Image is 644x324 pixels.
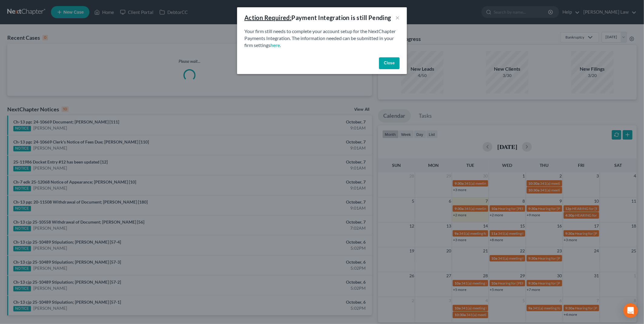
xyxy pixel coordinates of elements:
[244,13,391,22] div: Payment Integration is still Pending
[379,57,400,69] button: Close
[244,14,291,21] u: Action Required:
[395,14,400,21] button: ×
[270,42,280,48] a: here
[244,28,400,49] p: Your firm still needs to complete your account setup for the NextChapter Payments Integration. Th...
[623,303,638,318] div: Open Intercom Messenger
